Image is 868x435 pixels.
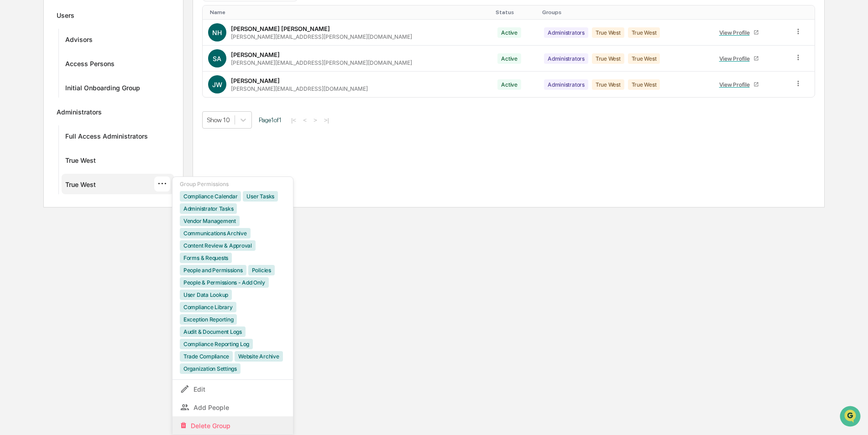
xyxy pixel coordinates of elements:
[31,70,150,79] div: Start new chat
[497,27,521,38] div: Active
[496,9,535,16] div: Toggle SortBy
[231,51,280,58] div: [PERSON_NAME]
[5,129,61,145] a: 🔎Data Lookup
[248,265,275,275] div: Policies
[719,29,753,36] div: View Profile
[715,26,763,40] a: View Profile
[628,79,660,90] div: True West
[64,154,110,161] a: Powered byPylon
[180,203,237,214] div: Administrator Tasks
[235,351,282,362] div: Website Archive
[544,53,588,64] div: Administrators
[180,253,232,263] div: Forms & Requests
[231,77,280,84] div: [PERSON_NAME]
[288,116,299,124] button: |<
[180,181,286,187] div: Group Permissions
[65,132,148,143] div: Full Access Administrators
[715,52,763,66] a: View Profile
[31,79,115,86] div: We're available if you need us!
[321,116,332,124] button: >|
[91,155,110,161] span: Pylon
[180,326,246,337] div: Audit & Document Logs
[300,116,309,124] button: <
[719,81,753,88] div: View Profile
[65,84,140,95] div: Initial Onboarding Group
[57,11,74,22] div: Users
[9,19,166,34] p: How can we help?
[592,53,624,64] div: True West
[212,81,222,88] span: JW
[628,53,660,64] div: True West
[180,216,240,226] div: Vendor Management
[497,79,521,90] div: Active
[713,9,784,16] div: Toggle SortBy
[65,156,96,167] div: True West
[839,405,863,430] iframe: Open customer support
[544,79,588,90] div: Administrators
[180,265,246,275] div: People and Permissions
[210,9,488,16] div: Toggle SortBy
[180,290,232,300] div: User Data Lookup
[231,25,330,32] div: [PERSON_NAME] [PERSON_NAME]
[180,339,253,349] div: Compliance Reporting Log
[9,116,16,123] div: 🖐️
[180,302,236,312] div: Compliance Library
[9,70,26,86] img: 1746055101610-c473b297-6a78-478c-a979-82029cc54cd1
[231,33,412,40] div: [PERSON_NAME][EMAIL_ADDRESS][PERSON_NAME][DOMAIN_NAME]
[497,53,521,64] div: Active
[311,116,320,124] button: >
[18,132,58,141] span: Data Lookup
[5,111,63,128] a: 🖐️Preclearance
[544,27,588,38] div: Administrators
[180,422,187,429] img: trash
[180,314,237,325] div: Exception Reporting
[542,9,706,16] div: Toggle SortBy
[231,59,412,66] div: [PERSON_NAME][EMAIL_ADDRESS][PERSON_NAME][DOMAIN_NAME]
[75,115,113,124] span: Attestations
[65,36,93,47] div: Advisors
[628,27,660,38] div: True West
[212,29,222,36] span: NH
[180,240,256,251] div: Content Review & Approval
[180,191,241,202] div: Compliance Calendar
[180,351,233,362] div: Trade Compliance
[180,420,286,431] div: Delete Group
[231,85,368,92] div: [PERSON_NAME][EMAIL_ADDRESS][DOMAIN_NAME]
[180,277,269,288] div: People & Permissions - Add Only
[18,115,59,124] span: Preclearance
[155,72,166,83] button: Start new chat
[63,111,117,128] a: 🗄️Attestations
[796,9,811,16] div: Toggle SortBy
[180,228,251,238] div: Communications Archive
[592,79,624,90] div: True West
[719,55,753,62] div: View Profile
[715,78,763,92] a: View Profile
[9,133,16,140] div: 🔎
[180,383,286,394] div: Edit
[592,27,624,38] div: True West
[180,402,286,413] div: Add People
[65,181,96,192] div: True West
[259,116,282,124] span: Page 1 of 1
[65,60,115,71] div: Access Persons
[66,116,73,123] div: 🗄️
[180,363,241,374] div: Organization Settings
[243,191,278,202] div: User Tasks
[154,176,170,192] div: ···
[57,108,102,119] div: Administrators
[213,55,221,62] span: SA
